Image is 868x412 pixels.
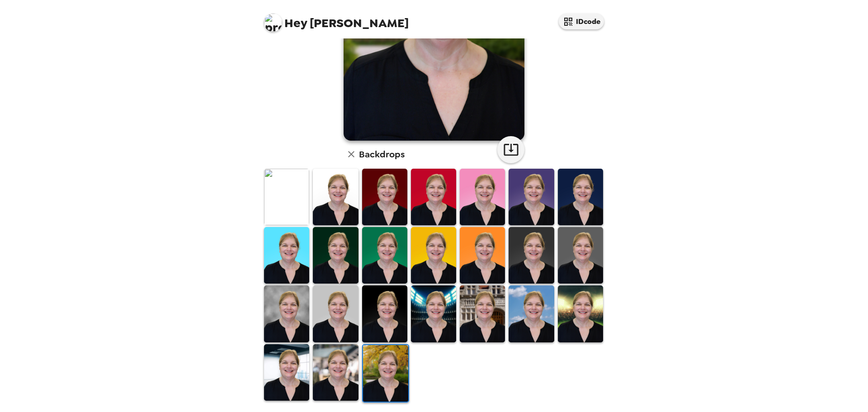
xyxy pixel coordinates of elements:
img: Original [264,169,309,225]
h6: Backdrops [359,147,405,161]
span: Hey [284,15,307,31]
img: profile pic [264,14,282,32]
span: [PERSON_NAME] [264,9,409,29]
button: IDcode [559,14,604,29]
